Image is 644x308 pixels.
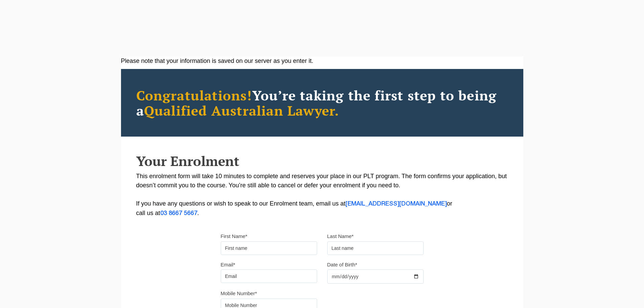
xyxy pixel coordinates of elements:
label: Email* [221,261,235,268]
input: First name [221,241,317,255]
label: Date of Birth* [327,261,357,268]
a: 03 8667 5667 [160,211,197,216]
label: Last Name* [327,233,354,240]
p: This enrolment form will take 10 minutes to complete and reserves your place in our PLT program. ... [136,172,508,218]
a: [EMAIL_ADDRESS][DOMAIN_NAME] [345,201,447,207]
span: Congratulations! [136,86,252,104]
h2: You’re taking the first step to being a [136,88,508,118]
input: Email [221,269,317,283]
label: Mobile Number* [221,290,257,297]
label: First Name* [221,233,247,240]
h2: Your Enrolment [136,153,508,168]
div: Please note that your information is saved on our server as you enter it. [121,56,523,66]
input: Last name [327,241,424,255]
span: Qualified Australian Lawyer. [144,101,339,119]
